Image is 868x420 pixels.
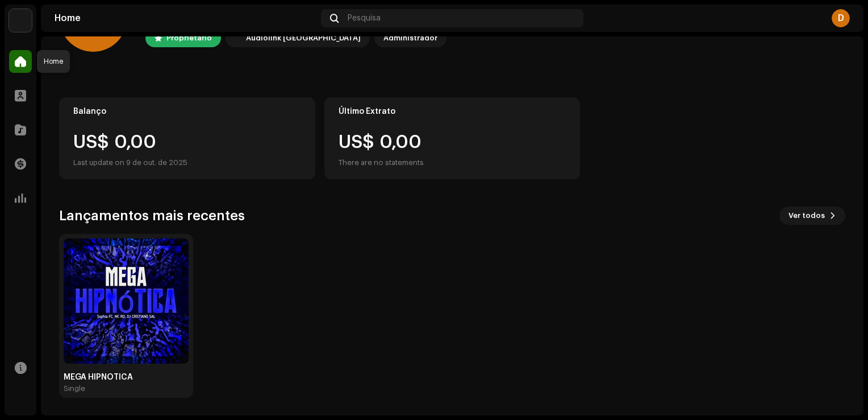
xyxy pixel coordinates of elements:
[73,107,301,116] div: Balanço
[348,14,381,23] span: Pesquisa
[339,156,424,170] div: There are no statements
[228,31,241,45] img: 730b9dfe-18b5-4111-b483-f30b0c182d82
[383,31,437,45] div: Administrador
[339,107,566,116] div: Último Extrato
[788,204,825,227] span: Ver todos
[166,31,212,45] div: Proprietário
[64,373,189,382] div: MEGA HIPNÓTICA
[324,97,581,179] re-o-card-value: Último Extrato
[832,9,850,27] div: D
[9,9,32,32] img: 730b9dfe-18b5-4111-b483-f30b0c182d82
[64,238,189,364] img: c687b328-954c-438c-8bd9-f27d0a6dd179
[59,207,245,225] h3: Lançamentos mais recentes
[246,31,361,45] div: Audiolink [GEOGRAPHIC_DATA]
[59,97,315,179] re-o-card-value: Balanço
[779,207,845,225] button: Ver todos
[64,384,85,393] div: Single
[73,156,301,170] div: Last update on 9 de out. de 2025
[55,14,316,23] div: Home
